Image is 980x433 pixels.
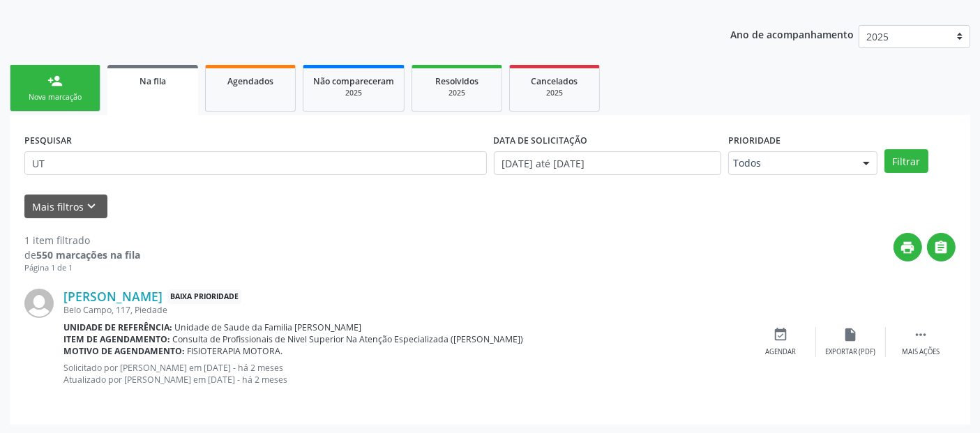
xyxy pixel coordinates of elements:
button: Filtrar [884,149,928,173]
label: PESQUISAR [24,130,72,151]
div: Belo Campo, 117, Piedade [63,304,746,316]
i: event_available [774,327,789,342]
label: Prioridade [728,130,781,151]
div: Nova marcação [20,92,90,102]
input: Nome, CNS [24,151,487,175]
span: Resolvidos [435,75,478,87]
strong: 550 marcações na fila [36,248,140,261]
span: FISIOTERAPIA MOTORA. [188,345,283,357]
span: Consulta de Profissionais de Nivel Superior Na Atenção Especializada ([PERSON_NAME]) [173,333,524,345]
i:  [913,327,928,342]
span: Cancelados [532,75,578,87]
img: img [24,289,54,318]
button: print [894,233,922,261]
div: Agendar [766,347,797,357]
div: 1 item filtrado [24,233,140,248]
div: de [24,248,140,262]
span: Todos [733,156,849,170]
span: Unidade de Saude da Familia [PERSON_NAME] [175,321,362,333]
b: Motivo de agendamento: [63,345,185,357]
div: Página 1 de 1 [24,262,140,274]
b: Unidade de referência: [63,321,172,333]
i:  [934,240,949,255]
div: 2025 [422,88,492,98]
div: Exportar (PDF) [826,347,876,357]
label: DATA DE SOLICITAÇÃO [494,130,588,151]
button:  [927,233,956,261]
i: insert_drive_file [843,327,859,342]
p: Solicitado por [PERSON_NAME] em [DATE] - há 2 meses Atualizado por [PERSON_NAME] em [DATE] - há 2... [63,362,746,386]
span: Não compareceram [313,75,394,87]
button: Mais filtroskeyboard_arrow_down [24,195,107,219]
div: Mais ações [902,347,940,357]
span: Agendados [227,75,273,87]
div: 2025 [313,88,394,98]
input: Selecione um intervalo [494,151,721,175]
span: Na fila [140,75,166,87]
div: person_add [47,73,63,89]
div: 2025 [520,88,589,98]
i: print [900,240,916,255]
i: keyboard_arrow_down [84,199,100,214]
a: [PERSON_NAME] [63,289,163,304]
span: Baixa Prioridade [167,289,241,304]
b: Item de agendamento: [63,333,170,345]
p: Ano de acompanhamento [730,25,854,43]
